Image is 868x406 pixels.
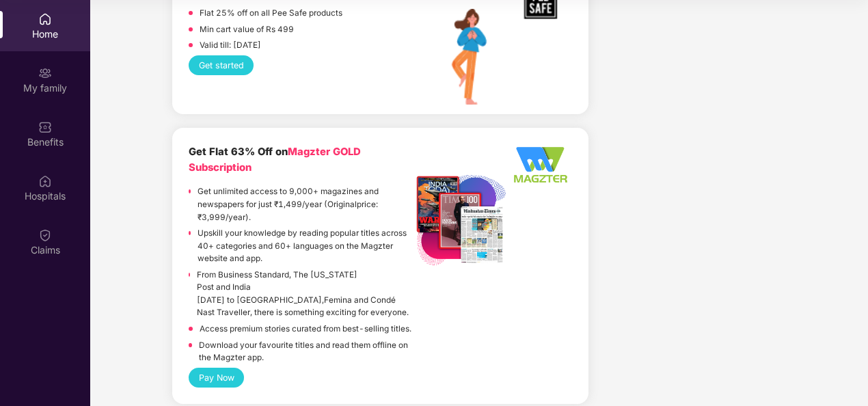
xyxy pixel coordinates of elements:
p: Upskill your knowledge by reading popular titles across 40+ categories and 60+ languages on the M... [198,227,413,265]
p: From Business Standard, The [US_STATE] Post and India [DATE] to [GEOGRAPHIC_DATA],Femina and Cond... [197,269,412,319]
b: Get Flat 63% Off on [189,146,361,174]
p: Flat 25% off on all Pee Safe products [200,7,342,20]
img: svg+xml;base64,PHN2ZyBpZD0iSG9zcGl0YWxzIiB4bWxucz0iaHR0cDovL3d3dy53My5vcmcvMjAwMC9zdmciIHdpZHRoPS... [38,174,52,188]
p: Access premium stories curated from best-selling titles. [200,323,411,336]
img: svg+xml;base64,PHN2ZyBpZD0iQ2xhaW0iIHhtbG5zPSJodHRwOi8vd3d3LnczLm9yZy8yMDAwL3N2ZyIgd2lkdGg9IjIwIi... [38,228,52,242]
img: Pee_Safe%20Illustration.png [412,9,508,105]
p: Get unlimited access to 9,000+ magazines and newspapers for just ₹1,499/year (Originalprice: ₹3,9... [198,185,412,224]
img: svg+xml;base64,PHN2ZyB3aWR0aD0iMjAiIGhlaWdodD0iMjAiIHZpZXdCb3g9IjAgMCAyMCAyMCIgZmlsbD0ibm9uZSIgeG... [38,66,52,80]
img: Logo%20-%20Option%202_340x220%20-%20Edited.png [508,144,573,186]
p: Download your favourite titles and read them offline on the Magzter app. [199,339,413,364]
img: svg+xml;base64,PHN2ZyBpZD0iQmVuZWZpdHMiIHhtbG5zPSJodHRwOi8vd3d3LnczLm9yZy8yMDAwL3N2ZyIgd2lkdGg9Ij... [38,120,52,134]
button: Get started [189,55,254,75]
img: svg+xml;base64,PHN2ZyBpZD0iSG9tZSIgeG1sbnM9Imh0dHA6Ly93d3cudzMub3JnLzIwMDAvc3ZnIiB3aWR0aD0iMjAiIG... [38,12,52,26]
p: Min cart value of Rs 499 [200,23,294,36]
button: Pay Now [189,368,244,388]
p: Valid till: [DATE] [200,39,261,52]
img: Listing%20Image%20-%20Option%201%20-%20Edited.png [412,172,508,267]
